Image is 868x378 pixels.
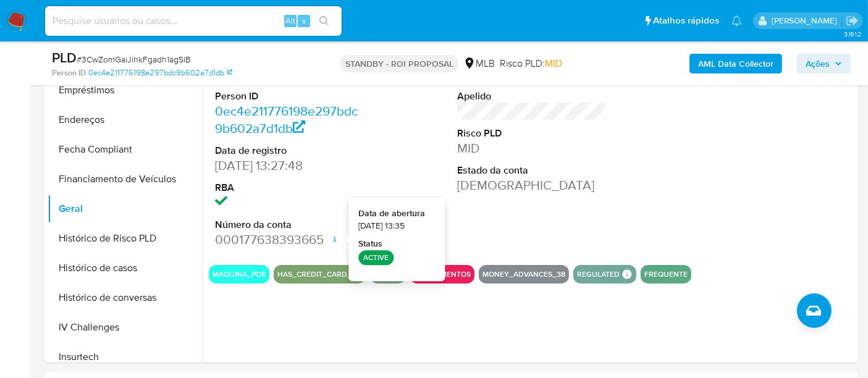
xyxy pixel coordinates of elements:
[457,140,607,157] dd: MID
[88,67,232,78] a: 0ec4e211776198e297bdc9b602a7d1db
[806,54,830,73] span: Ações
[457,127,607,140] dt: Risco PLD
[358,220,405,232] span: [DATE] 13:35
[285,15,295,27] span: Alt
[358,208,425,220] strong: Data de abertura
[731,15,742,26] a: Notificações
[844,29,862,39] span: 3.161.2
[340,55,458,72] p: STANDBY - ROI PROPOSAL
[45,13,342,29] input: Pesquise usuários ou casos...
[215,181,364,195] dt: RBA
[77,53,191,65] span: # 3CwZomGaiJihkFgadh1agSlB
[772,15,841,27] p: renato.lopes@mercadopago.com.br
[215,102,358,137] a: 0ec4e211776198e297bdc9b602a7d1db
[311,12,337,30] button: search-icon
[215,144,364,157] dt: Data de registro
[48,253,202,283] button: Histórico de casos
[358,250,394,265] p: ACTIVE
[52,48,77,67] b: PLD
[545,56,562,70] span: MID
[215,90,364,103] dt: Person ID
[48,164,202,194] button: Financiamento de Veículos
[500,57,562,70] span: Risco PLD:
[463,57,495,70] div: MLB
[698,54,773,73] b: AML Data Collector
[48,313,202,342] button: IV Challenges
[689,54,782,73] button: AML Data Collector
[48,342,202,372] button: Insurtech
[215,231,364,248] dd: 000177638393665
[457,177,607,194] dd: [DEMOGRAPHIC_DATA]
[48,283,202,313] button: Histórico de conversas
[457,164,607,177] dt: Estado da conta
[48,75,202,105] button: Empréstimos
[215,218,364,232] dt: Número da conta
[48,135,202,164] button: Fecha Compliant
[52,67,86,78] b: Person ID
[48,194,202,224] button: Geral
[358,238,382,251] strong: Status
[48,224,202,253] button: Histórico de Risco PLD
[797,54,851,73] button: Ações
[302,15,306,27] span: s
[457,90,607,103] dt: Apelido
[846,14,859,27] a: Sair
[215,157,364,174] dd: [DATE] 13:27:48
[48,105,202,135] button: Endereços
[653,14,719,27] span: Atalhos rápidos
